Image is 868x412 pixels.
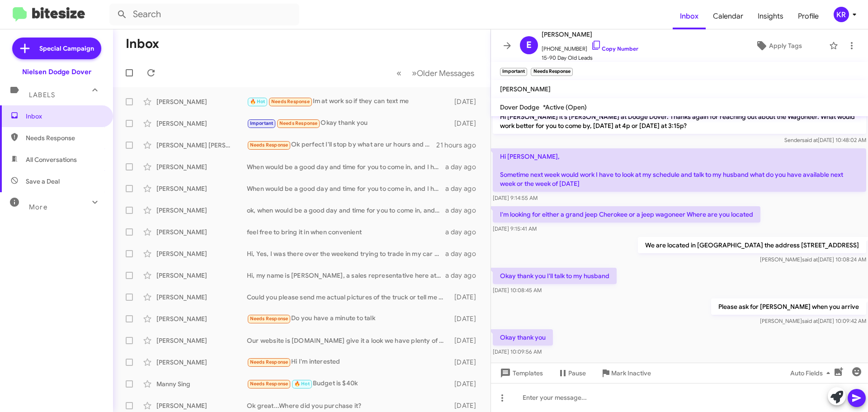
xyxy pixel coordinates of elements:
div: [PERSON_NAME] [156,184,247,193]
span: [DATE] 10:09:56 AM [493,348,542,355]
span: » [412,67,417,79]
span: Important [250,120,274,126]
div: [PERSON_NAME] [156,227,247,237]
div: [PERSON_NAME] [PERSON_NAME] [156,141,247,150]
span: All Conversations [26,155,77,164]
span: Needs Response [279,120,318,126]
span: E [526,38,532,52]
div: a day ago [445,184,483,193]
div: When would be a good day and time for you to come in, and I have my used car manager to look at y... [247,162,445,171]
span: Needs Response [250,359,288,365]
div: When would be a good day and time for you to come in, and I have my used car manager to look at y... [247,184,445,193]
div: [PERSON_NAME] [156,358,247,367]
div: [PERSON_NAME] [156,271,247,280]
span: More [29,203,47,211]
span: Inbox [26,112,103,121]
p: We are located in [GEOGRAPHIC_DATA] the address [STREET_ADDRESS] [638,237,866,253]
span: [PERSON_NAME] [542,29,638,40]
span: 15-90 Day Old Leads [542,53,638,62]
button: Next [406,64,480,82]
button: Mark Inactive [593,365,658,381]
div: [PERSON_NAME] [156,206,247,215]
div: [PERSON_NAME] [156,401,247,410]
a: Inbox [673,3,706,29]
div: Ok perfect I'll stop by what are ur hours and person to talk [247,140,436,150]
div: [DATE] [450,401,483,410]
a: Copy Number [591,45,638,52]
span: 🔥 Hot [294,381,310,387]
div: ok, when would be a good day and time for you to come in, and I have my used car manager to look ... [247,206,445,215]
a: Profile [791,3,826,29]
p: Hi [PERSON_NAME], Sometime next week would work I have to look at my schedule and talk to my husb... [493,148,866,192]
button: Auto Fields [783,365,841,381]
button: Previous [391,64,407,82]
span: Pause [568,365,586,381]
p: Okay thank you [493,329,553,346]
div: [PERSON_NAME] [156,293,247,302]
span: *Active (Open) [543,103,587,111]
a: Insights [750,3,791,29]
button: Apply Tags [732,38,825,54]
span: Special Campaign [39,44,94,53]
h1: Inbox [126,37,159,51]
div: Our website is [DOMAIN_NAME] give it a look we have plenty of vehicles [247,336,450,345]
div: [DATE] [450,293,483,302]
span: Needs Response [271,99,310,104]
div: Hi, my name is [PERSON_NAME], a sales representative here at Dover Dodge. I'd like to take a mome... [247,271,445,280]
p: I'm looking for either a grand jeep Cherokee or a jeep wagoneer Where are you located [493,206,760,223]
div: feel free to bring it in when convenient [247,227,445,237]
span: [PHONE_NUMBER] [542,40,638,53]
span: Mark Inactive [611,365,651,381]
span: Needs Response [250,316,288,322]
span: Needs Response [26,133,103,142]
div: [PERSON_NAME] [156,314,247,323]
div: a day ago [445,271,483,280]
small: Needs Response [531,68,572,76]
span: Calendar [706,3,750,29]
div: Could you please send me actual pictures of the truck or tell me where I could see pictures on line. [247,293,450,302]
span: [DATE] 10:08:45 AM [493,287,542,294]
div: KR [834,7,849,22]
span: « [396,67,401,79]
span: Needs Response [250,142,288,148]
button: Pause [550,365,593,381]
span: [DATE] 9:15:41 AM [493,225,537,232]
a: Special Campaign [12,38,101,59]
div: Hi I'm interested [247,357,450,367]
div: Nielsen Dodge Dover [22,67,91,76]
div: [DATE] [450,336,483,345]
div: Im at work so if they can text me [247,96,450,107]
div: Manny Sing [156,379,247,388]
div: Budget is $40k [247,379,450,389]
span: said at [802,317,818,324]
div: Ok great...Where did you purchase it? [247,401,450,410]
div: [DATE] [450,379,483,388]
p: Please ask for [PERSON_NAME] when you arrive [711,298,866,315]
span: Older Messages [417,68,474,78]
span: 🔥 Hot [250,99,265,104]
span: Templates [498,365,543,381]
p: Okay thank you I'll talk to my husband [493,268,617,284]
span: Dover Dodge [500,103,539,111]
span: Apply Tags [769,38,802,54]
div: [PERSON_NAME] [156,97,247,106]
div: a day ago [445,249,483,258]
div: a day ago [445,206,483,215]
button: Templates [491,365,550,381]
div: [DATE] [450,119,483,128]
div: Okay thank you [247,118,450,128]
input: Search [109,4,299,25]
nav: Page navigation example [392,64,480,82]
button: KR [826,7,858,22]
span: said at [802,137,818,143]
div: [PERSON_NAME] [156,119,247,128]
small: Important [500,68,527,76]
div: 21 hours ago [436,141,483,150]
span: Needs Response [250,381,288,387]
span: Sender [DATE] 10:48:02 AM [784,137,866,143]
div: [DATE] [450,358,483,367]
span: Labels [29,91,55,99]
